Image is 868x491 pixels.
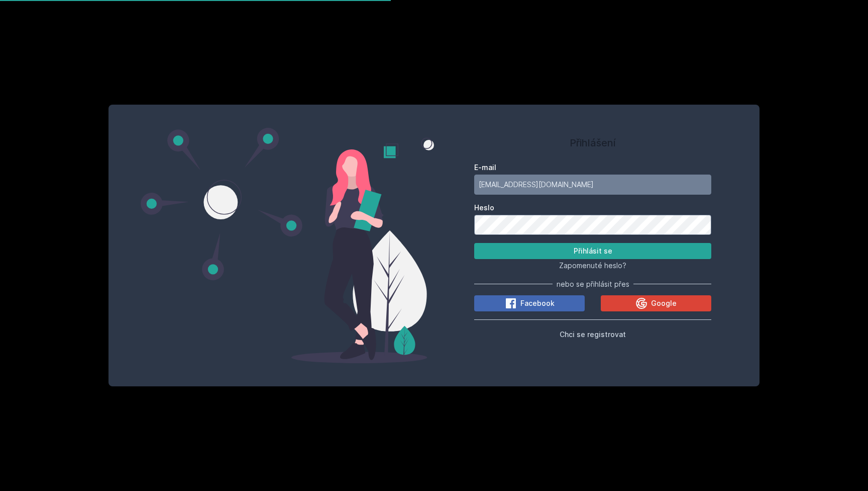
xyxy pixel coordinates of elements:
[560,330,626,339] span: Chci se registrovat
[560,328,626,340] button: Chci se registrovat
[559,261,626,270] span: Zapomenuté heslo?
[474,175,711,195] input: Tvoje e-mailová adresa
[520,298,555,308] span: Facebook
[474,162,711,173] label: E-mail
[474,135,711,150] h1: Přihlášení
[474,295,585,311] button: Facebook
[651,298,677,308] span: Google
[474,243,711,259] button: Přihlásit se
[557,279,629,289] span: nebo se přihlásit přes
[474,203,711,213] label: Heslo
[601,295,711,311] button: Google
